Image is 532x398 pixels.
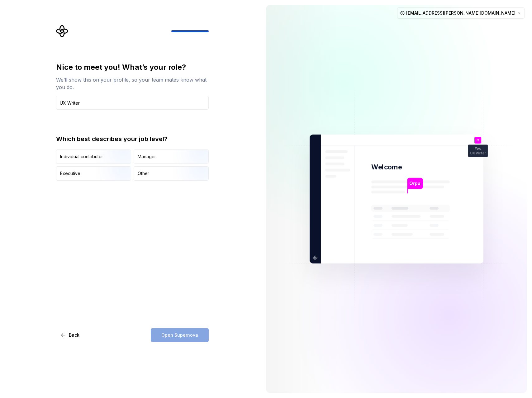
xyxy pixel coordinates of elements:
div: Manager [138,154,156,160]
div: Nice to meet you! What’s your role? [56,62,209,72]
span: [EMAIL_ADDRESS][PERSON_NAME][DOMAIN_NAME] [406,10,515,16]
p: UX Writer [470,151,486,155]
p: Orpa [409,180,420,187]
span: Back [69,332,79,338]
svg: Supernova Logo [56,25,69,37]
div: We’ll show this on your profile, so your team mates know what you do. [56,76,209,91]
div: Which best describes your job level? [56,135,209,143]
input: Job title [56,96,209,110]
div: Individual contributor [60,154,103,160]
div: Executive [60,170,80,177]
button: Back [56,328,85,342]
p: O [477,139,479,142]
p: Welcome [371,163,402,172]
button: [EMAIL_ADDRESS][PERSON_NAME][DOMAIN_NAME] [397,7,525,19]
div: Other [138,170,149,177]
p: You [475,147,481,150]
